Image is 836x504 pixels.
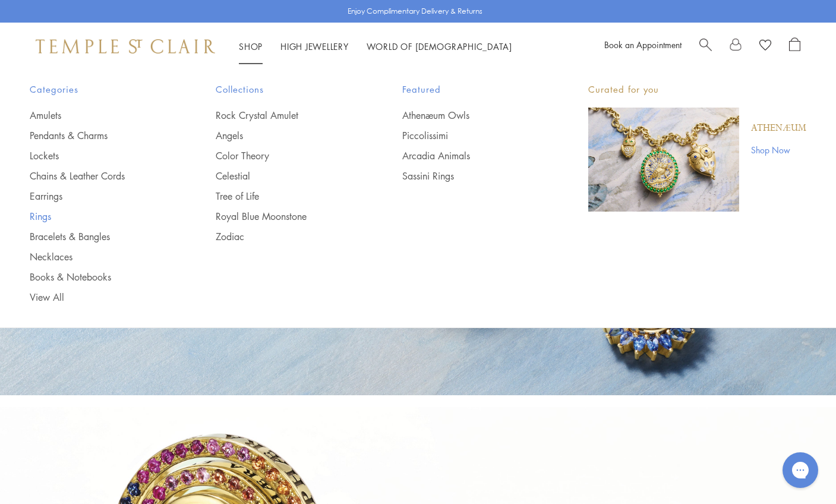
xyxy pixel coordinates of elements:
a: Color Theory [216,149,354,162]
p: Curated for you [588,82,806,97]
span: Categories [30,82,168,97]
a: Amulets [30,109,168,122]
a: Arcadia Animals [402,149,541,162]
a: Celestial [216,169,354,182]
a: World of [DEMOGRAPHIC_DATA]World of [DEMOGRAPHIC_DATA] [367,40,512,52]
a: Earrings [30,190,168,203]
nav: Main navigation [239,39,512,54]
a: Open Shopping Bag [789,37,800,55]
a: Piccolissimi [402,129,541,142]
a: Rock Crystal Amulet [216,109,354,122]
a: Books & Notebooks [30,270,168,283]
a: Tree of Life [216,190,354,203]
a: Bracelets & Bangles [30,230,168,243]
a: Chains & Leather Cords [30,169,168,182]
a: View All [30,291,168,304]
a: Shop Now [751,143,806,156]
iframe: Gorgias live chat messenger [777,448,824,492]
a: Search [699,37,712,55]
a: Necklaces [30,250,168,263]
a: Athenæum Owls [402,109,541,122]
a: High JewelleryHigh Jewellery [280,40,349,52]
a: Pendants & Charms [30,129,168,142]
a: Book an Appointment [604,39,682,51]
a: Rings [30,210,168,223]
a: Zodiac [216,230,354,243]
span: Collections [216,82,354,97]
a: Royal Blue Moonstone [216,210,354,223]
a: Sassini Rings [402,169,541,182]
img: Temple St. Clair [36,39,215,53]
a: Athenæum [751,122,806,135]
a: Angels [216,129,354,142]
p: Enjoy Complimentary Delivery & Returns [348,5,482,17]
a: View Wishlist [759,37,771,55]
a: ShopShop [239,40,263,52]
a: Lockets [30,149,168,162]
span: Featured [402,82,541,97]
